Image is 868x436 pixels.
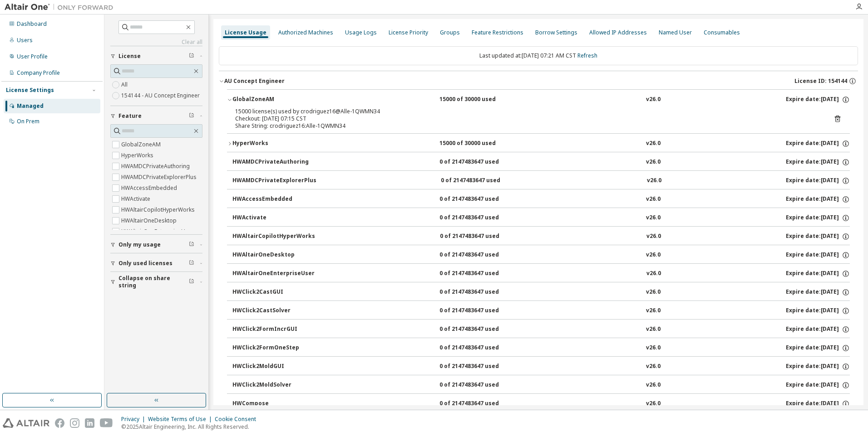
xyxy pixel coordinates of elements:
[786,96,850,104] div: Expire date: [DATE]
[5,3,118,12] img: Altair One
[121,226,196,237] label: HWAltairOneEnterpriseUser
[441,177,523,185] div: 0 of 2147483647 used
[647,177,661,185] div: v26.0
[786,233,850,241] div: Expire date: [DATE]
[232,400,314,408] div: HWCompose
[232,301,850,321] button: HWClick2CastSolver0 of 2147483647 usedv26.0Expire date:[DATE]
[794,78,847,85] span: License ID: 154144
[786,158,850,166] div: Expire date: [DATE]
[232,338,850,358] button: HWClick2FormOneStep0 of 2147483647 usedv26.0Expire date:[DATE]
[646,381,661,389] div: v26.0
[646,233,661,241] div: v26.0
[118,241,161,248] span: Only my usage
[70,418,79,428] img: instagram.svg
[225,29,266,36] div: License Usage
[439,251,521,259] div: 0 of 2147483647 used
[121,79,129,90] label: All
[121,90,202,101] label: 154144 - AU Concept Engineer
[439,363,521,371] div: 0 of 2147483647 used
[232,227,850,247] button: HWAltairCopilotHyperWorks0 of 2147483647 usedv26.0Expire date:[DATE]
[3,418,49,428] img: altair_logo.svg
[646,195,661,203] div: v26.0
[646,158,661,166] div: v26.0
[110,235,202,255] button: Only my usage
[786,325,850,334] div: Expire date: [DATE]
[786,270,850,278] div: Expire date: [DATE]
[439,158,521,166] div: 0 of 2147483647 used
[472,29,523,36] div: Feature Restrictions
[110,46,202,66] button: License
[121,161,192,172] label: HWAMDCPrivateAuthoring
[646,96,661,104] div: v26.0
[219,46,858,65] div: Last updated at: [DATE] 07:21 AM CST
[227,90,850,110] button: GlobalZoneAM15000 of 30000 usedv26.0Expire date:[DATE]
[232,344,314,352] div: HWClick2FormOneStep
[232,363,314,371] div: HWClick2MoldGUI
[17,102,44,110] div: Managed
[704,29,740,36] div: Consumables
[646,400,661,408] div: v26.0
[121,204,197,215] label: HWAltairCopilotHyperWorks
[786,400,850,408] div: Expire date: [DATE]
[235,108,820,115] div: 15000 license(s) used by crodriguez16@Alle-1QWMN34
[786,344,850,352] div: Expire date: [DATE]
[232,177,316,185] div: HWAMDCPrivateExplorerPlus
[786,177,850,185] div: Expire date: [DATE]
[389,29,428,36] div: License Priority
[121,194,152,204] label: HWActivate
[439,140,521,148] div: 15000 of 30000 used
[110,106,202,126] button: Feature
[215,416,261,423] div: Cookie Consent
[232,288,314,296] div: HWClick2CastGUI
[232,375,850,395] button: HWClick2MoldSolver0 of 2147483647 usedv26.0Expire date:[DATE]
[786,195,850,203] div: Expire date: [DATE]
[345,29,377,36] div: Usage Logs
[17,53,48,60] div: User Profile
[121,139,163,150] label: GlobalZoneAM
[232,96,314,104] div: GlobalZoneAM
[232,233,315,241] div: HWAltairCopilotHyperWorks
[439,288,521,296] div: 0 of 2147483647 used
[6,87,54,94] div: License Settings
[659,29,692,36] div: Named User
[232,325,314,334] div: HWClick2FormIncrGUI
[232,208,850,228] button: HWActivate0 of 2147483647 usedv26.0Expire date:[DATE]
[17,69,60,77] div: Company Profile
[189,112,194,120] span: Clear filter
[646,251,661,259] div: v26.0
[232,214,314,222] div: HWActivate
[786,307,850,315] div: Expire date: [DATE]
[232,152,850,172] button: HWAMDCPrivateAuthoring0 of 2147483647 usedv26.0Expire date:[DATE]
[121,423,261,431] p: © 2025 Altair Engineering, Inc. All Rights Reserved.
[17,37,33,44] div: Users
[121,215,178,226] label: HWAltairOneDesktop
[589,29,647,36] div: Allowed IP Addresses
[786,251,850,259] div: Expire date: [DATE]
[232,307,314,315] div: HWClick2CastSolver
[232,158,314,166] div: HWAMDCPrivateAuthoring
[440,233,522,241] div: 0 of 2147483647 used
[224,78,285,85] div: AU Concept Engineer
[232,264,850,284] button: HWAltairOneEnterpriseUser0 of 2147483647 usedv26.0Expire date:[DATE]
[232,251,314,259] div: HWAltairOneDesktop
[439,270,521,278] div: 0 of 2147483647 used
[189,260,194,267] span: Clear filter
[646,140,661,148] div: v26.0
[232,394,850,414] button: HWCompose0 of 2147483647 usedv26.0Expire date:[DATE]
[535,29,577,36] div: Borrow Settings
[189,278,194,286] span: Clear filter
[232,357,850,377] button: HWClick2MoldGUI0 of 2147483647 usedv26.0Expire date:[DATE]
[439,344,521,352] div: 0 of 2147483647 used
[100,418,113,428] img: youtube.svg
[232,171,850,191] button: HWAMDCPrivateExplorerPlus0 of 2147483647 usedv26.0Expire date:[DATE]
[55,418,64,428] img: facebook.svg
[227,134,850,154] button: HyperWorks15000 of 30000 usedv26.0Expire date:[DATE]
[235,115,820,122] div: Checkout: [DATE] 07:15 CST
[110,253,202,273] button: Only used licenses
[439,214,521,222] div: 0 of 2147483647 used
[118,53,141,60] span: License
[786,363,850,371] div: Expire date: [DATE]
[786,140,850,148] div: Expire date: [DATE]
[440,29,460,36] div: Groups
[148,416,215,423] div: Website Terms of Use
